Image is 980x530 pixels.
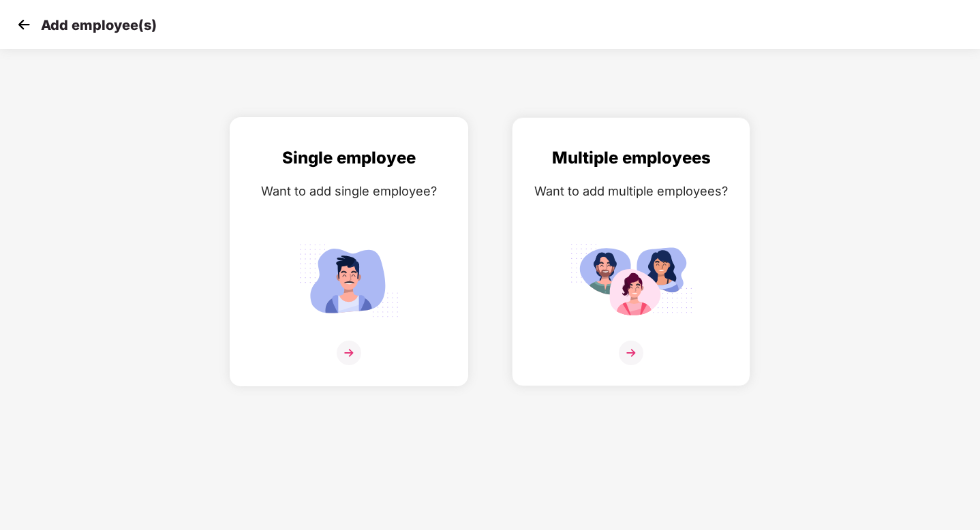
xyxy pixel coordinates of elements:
[526,181,736,201] div: Want to add multiple employees?
[244,181,454,201] div: Want to add single employee?
[337,341,361,365] img: svg+xml;base64,PHN2ZyB4bWxucz0iaHR0cDovL3d3dy53My5vcmcvMjAwMC9zdmciIHdpZHRoPSIzNiIgaGVpZ2h0PSIzNi...
[570,238,692,323] img: svg+xml;base64,PHN2ZyB4bWxucz0iaHR0cDovL3d3dy53My5vcmcvMjAwMC9zdmciIGlkPSJNdWx0aXBsZV9lbXBsb3llZS...
[244,145,454,171] div: Single employee
[288,238,410,323] img: svg+xml;base64,PHN2ZyB4bWxucz0iaHR0cDovL3d3dy53My5vcmcvMjAwMC9zdmciIGlkPSJTaW5nbGVfZW1wbG95ZWUiIH...
[41,17,157,33] p: Add employee(s)
[619,341,643,365] img: svg+xml;base64,PHN2ZyB4bWxucz0iaHR0cDovL3d3dy53My5vcmcvMjAwMC9zdmciIHdpZHRoPSIzNiIgaGVpZ2h0PSIzNi...
[526,145,736,171] div: Multiple employees
[14,14,34,35] img: svg+xml;base64,PHN2ZyB4bWxucz0iaHR0cDovL3d3dy53My5vcmcvMjAwMC9zdmciIHdpZHRoPSIzMCIgaGVpZ2h0PSIzMC...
